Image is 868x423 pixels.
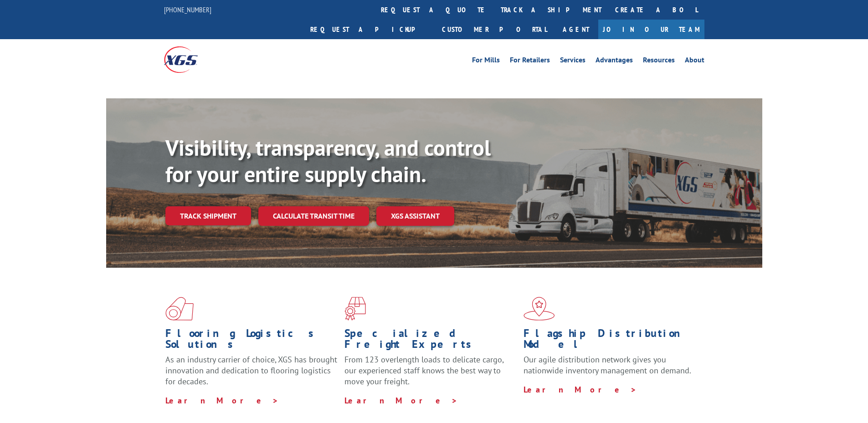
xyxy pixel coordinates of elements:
[164,5,211,14] a: [PHONE_NUMBER]
[524,297,555,321] img: xgs-icon-flagship-distribution-model-red
[165,395,279,406] a: Learn More >
[435,20,554,39] a: Customer Portal
[524,384,637,395] a: Learn More >
[560,56,586,66] a: Services
[165,206,251,225] a: Track shipment
[685,56,704,66] a: About
[165,328,338,354] h1: Flooring Logistics Solutions
[598,20,704,39] a: Join Our Team
[303,20,435,39] a: Request a pickup
[524,328,696,354] h1: Flagship Distribution Model
[344,395,458,406] a: Learn More >
[376,206,454,226] a: XGS ASSISTANT
[554,20,598,39] a: Agent
[165,133,491,188] b: Visibility, transparency, and control for your entire supply chain.
[344,354,517,395] p: From 123 overlength loads to delicate cargo, our experienced staff knows the best way to move you...
[165,354,337,387] span: As an industry carrier of choice, XGS has brought innovation and dedication to flooring logistics...
[344,297,366,321] img: xgs-icon-focused-on-flooring-red
[596,56,633,66] a: Advantages
[510,56,550,66] a: For Retailers
[643,56,675,66] a: Resources
[258,206,369,226] a: Calculate transit time
[344,328,517,354] h1: Specialized Freight Experts
[472,56,500,66] a: For Mills
[165,297,194,321] img: xgs-icon-total-supply-chain-intelligence-red
[524,354,691,376] span: Our agile distribution network gives you nationwide inventory management on demand.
